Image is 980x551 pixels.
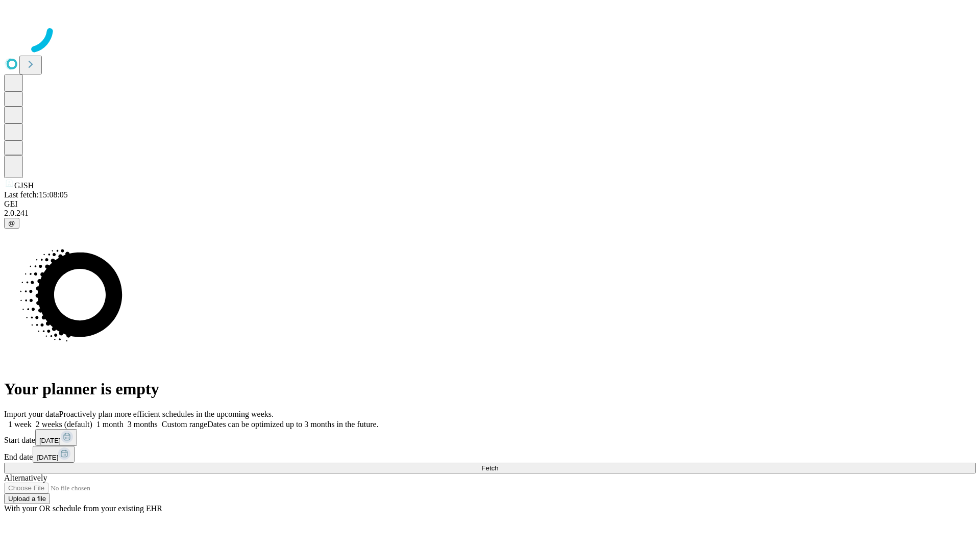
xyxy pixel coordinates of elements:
[35,429,77,446] button: [DATE]
[128,420,158,429] span: 3 months
[96,420,124,429] span: 1 month
[4,493,50,504] button: Upload a file
[4,446,976,463] div: End date
[36,420,92,429] span: 2 weeks (default)
[207,420,378,429] span: Dates can be optimized up to 3 months in the future.
[4,473,47,482] span: Alternatively
[4,190,68,199] span: Last fetch: 15:08:05
[37,454,58,461] span: [DATE]
[4,463,976,473] button: Fetch
[4,410,59,418] span: Import your data
[481,464,498,472] span: Fetch
[4,209,976,218] div: 2.0.241
[162,420,207,429] span: Custom range
[14,181,34,190] span: GJSH
[8,420,32,429] span: 1 week
[33,446,75,463] button: [DATE]
[8,219,15,227] span: @
[59,410,274,418] span: Proactively plan more efficient schedules in the upcoming weeks.
[39,437,61,444] span: [DATE]
[4,380,976,398] h1: Your planner is empty
[4,504,162,513] span: With your OR schedule from your existing EHR
[4,199,976,209] div: GEI
[4,429,976,446] div: Start date
[4,218,19,229] button: @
